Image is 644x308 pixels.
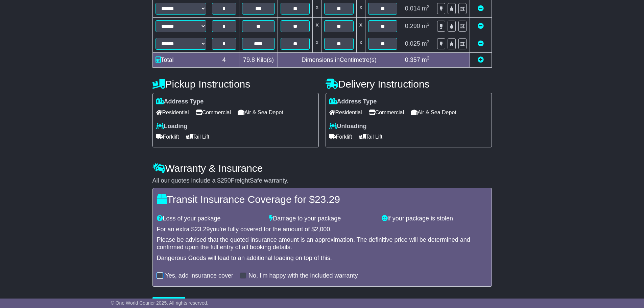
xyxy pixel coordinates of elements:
span: 0.025 [405,40,420,47]
div: Please be advised that the quoted insurance amount is an approximation. The definitive price will... [157,236,487,251]
span: Residential [156,107,189,118]
span: 250 [221,177,231,184]
span: 0.014 [405,5,420,12]
label: Unloading [329,123,367,130]
sup: 3 [427,4,430,9]
div: Damage to your package [266,215,378,222]
span: Forklift [329,132,352,142]
h4: Transit Insurance Coverage for $ [157,194,487,205]
td: x [356,35,365,53]
span: m [422,56,430,63]
span: m [422,40,430,47]
span: © One World Courier 2025. All rights reserved. [111,300,209,306]
span: 0.290 [405,23,420,29]
label: Address Type [156,98,204,105]
h4: Warranty & Insurance [152,163,492,174]
a: Remove this item [478,40,484,47]
span: Commercial [196,107,231,118]
div: If your package is stolen [378,215,491,222]
div: Dangerous Goods will lead to an additional loading on top of this. [157,255,487,262]
td: x [356,18,365,35]
h4: Pickup Instructions [152,78,319,90]
div: For an extra $ you're fully covered for the amount of $ . [157,226,487,233]
a: Remove this item [478,5,484,12]
span: m [422,23,430,29]
label: Yes, add insurance cover [165,272,233,280]
span: 79.8 [243,56,255,63]
span: Air & Sea Depot [411,107,456,118]
span: m [422,5,430,12]
span: 23.29 [195,226,210,233]
a: Remove this item [478,23,484,29]
td: Kilo(s) [239,53,278,68]
td: 4 [209,53,239,68]
span: Commercial [369,107,404,118]
td: x [313,35,321,53]
div: All our quotes include a $ FreightSafe warranty. [152,177,492,185]
span: 0.357 [405,56,420,63]
span: Air & Sea Depot [238,107,283,118]
td: x [313,18,321,35]
label: No, I'm happy with the included warranty [248,272,358,280]
sup: 3 [427,55,430,61]
sup: 3 [427,39,430,44]
span: Tail Lift [186,132,210,142]
div: Loss of your package [153,215,266,222]
td: Dimensions in Centimetre(s) [278,53,400,68]
label: Loading [156,123,188,130]
span: Tail Lift [359,132,383,142]
span: Residential [329,107,362,118]
td: Total [152,53,209,68]
sup: 3 [427,22,430,27]
label: Address Type [329,98,377,105]
a: Add new item [478,56,484,63]
h4: Delivery Instructions [326,78,492,90]
span: 2,000 [315,226,330,233]
span: Forklift [156,132,179,142]
span: 23.29 [315,194,340,205]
